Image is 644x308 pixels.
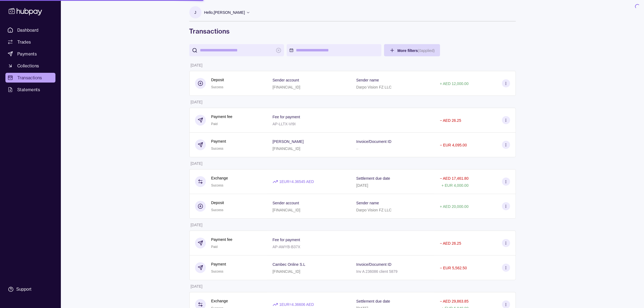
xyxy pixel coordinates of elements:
[211,122,218,126] span: Paid
[191,161,203,166] p: [DATE]
[17,51,37,57] span: Payments
[398,48,435,53] span: More filters
[5,73,55,83] a: Transactions
[356,183,368,188] p: [DATE]
[211,245,218,249] span: Paid
[440,143,467,147] p: − EUR 4,095.00
[418,48,435,53] p: ( 0 applied)
[211,114,233,120] p: Payment fee
[191,284,203,289] p: [DATE]
[273,139,304,144] p: [PERSON_NAME]
[273,78,299,82] p: Sender account
[273,146,300,151] p: [FINANCIAL_ID]
[211,85,223,89] span: Success
[279,179,314,185] p: 1 EUR = 4.36545 AED
[5,37,55,47] a: Trades
[191,223,203,227] p: [DATE]
[440,118,461,123] p: − AED 26.25
[440,241,461,245] p: − AED 26.25
[16,286,31,292] div: Support
[440,204,468,209] p: + AED 20,000.00
[356,78,379,82] p: Sender name
[273,115,300,119] p: Fee for payment
[356,299,390,303] p: Settlement due date
[5,25,55,35] a: Dashboard
[440,266,467,270] p: − EUR 5,562.50
[356,85,391,89] p: Darpo Vision FZ LLC
[356,262,391,267] p: Invoice/Document ID
[5,49,55,59] a: Payments
[211,270,223,273] span: Success
[356,146,358,151] p: –
[211,175,228,181] p: Exchange
[191,63,203,67] p: [DATE]
[356,201,379,205] p: Sender name
[17,74,42,81] span: Transactions
[273,201,299,205] p: Sender account
[441,183,468,188] p: + EUR 4,000.00
[211,261,226,267] p: Payment
[5,61,55,71] a: Collections
[17,86,40,93] span: Statements
[440,176,468,181] p: − AED 17,461.80
[5,85,55,94] a: Statements
[211,298,228,304] p: Exchange
[273,85,300,89] p: [FINANCIAL_ID]
[17,63,39,69] span: Collections
[440,81,468,86] p: + AED 12,000.00
[211,77,224,83] p: Deposit
[273,269,300,274] p: [FINANCIAL_ID]
[356,176,390,181] p: Settlement due date
[211,147,223,150] span: Success
[356,269,398,274] p: Inv A 236086 client 5879
[17,39,31,45] span: Trades
[273,245,300,249] p: AP-AWYB-B37X
[279,302,314,307] p: 1 EUR = 4.36606 AED
[211,208,223,212] span: Success
[211,200,224,206] p: Deposit
[273,208,300,212] p: [FINANCIAL_ID]
[384,44,440,56] button: More filters(0applied)
[356,208,391,212] p: Darpo Vision FZ LLC
[211,237,233,243] p: Payment fee
[356,139,391,144] p: Invoice/Document ID
[189,27,516,35] h1: Transactions
[191,100,203,104] p: [DATE]
[273,238,300,242] p: Fee for payment
[17,27,39,33] span: Dashboard
[211,184,223,187] span: Success
[440,299,468,303] p: − AED 29,863.85
[211,138,226,144] p: Payment
[273,122,296,126] p: AP-LLTX-VI9I
[5,284,55,295] a: Support
[194,9,196,15] p: J
[200,44,273,56] input: search
[273,262,305,267] p: Cambec Online S.L
[204,9,245,15] p: Hello, [PERSON_NAME]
